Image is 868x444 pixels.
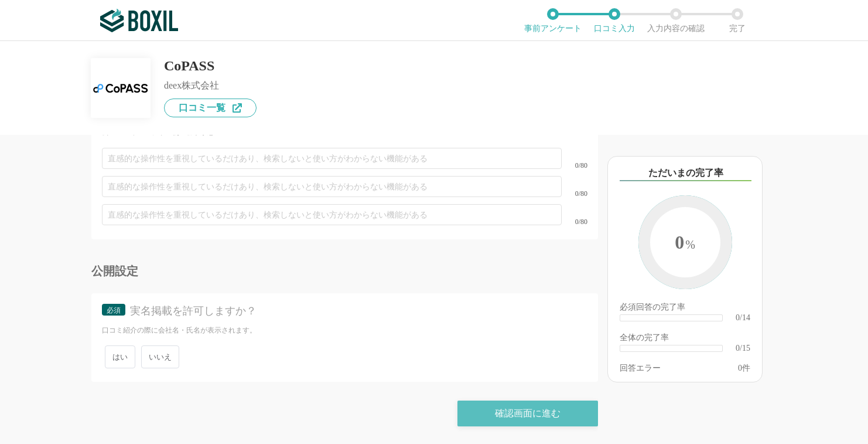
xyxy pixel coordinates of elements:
span: 必須 [107,306,121,314]
div: 全体の完了率 [620,334,750,344]
a: 口コミ一覧 [164,99,257,117]
div: CoPASS [164,59,257,73]
div: deex株式会社 [164,81,257,90]
input: 直感的な操作性を重視しているだけあり、検索しないと使い方がわからない機能がある [102,176,562,197]
li: 事前アンケート [522,8,583,33]
span: % [685,238,695,251]
span: 0 [738,364,742,372]
li: 入力内容の確認 [645,8,706,33]
div: 0/80 [562,218,587,225]
div: 公開設定 [91,265,598,277]
span: いいえ [141,345,179,368]
img: ボクシルSaaS_ロゴ [100,9,178,32]
div: ただいまの完了率 [620,166,751,181]
div: 必須回答の完了率 [620,303,750,314]
li: 完了 [706,8,768,33]
div: 0/15 [736,344,750,353]
span: はい [105,345,135,368]
span: 0 [650,207,720,280]
div: 口コミ紹介の際に会社名・氏名が表示されます。 [102,326,587,335]
div: 0/80 [562,190,587,197]
input: 直感的な操作性を重視しているだけあり、検索しないと使い方がわからない機能がある [102,204,562,225]
li: 口コミ入力 [583,8,645,33]
div: 件 [738,364,750,372]
input: 直感的な操作性を重視しているだけあり、検索しないと使い方がわからない機能がある [102,148,562,169]
div: 実名掲載を許可しますか？ [130,304,567,318]
div: 0/80 [562,162,587,169]
div: 0/14 [736,314,750,322]
div: 回答エラー [620,364,661,372]
div: 確認画面に進む [457,401,598,426]
span: 口コミ一覧 [179,103,225,113]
